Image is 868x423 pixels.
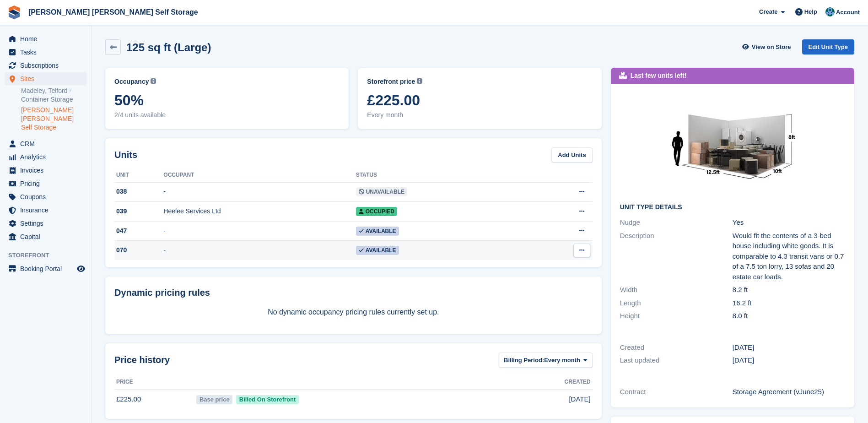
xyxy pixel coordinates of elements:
td: - [163,221,356,241]
a: menu [5,137,86,150]
td: - [163,241,356,260]
a: menu [5,72,86,85]
a: menu [5,177,86,190]
span: 50% [114,92,340,108]
a: menu [5,59,86,72]
img: stora-icon-8386f47178a22dfd0bd8f6a31ec36ba5ce8667c1dd55bd0f319d3a0aa187defe.svg [7,5,21,19]
span: Unavailable [356,187,407,196]
div: Length [620,298,733,309]
span: Coupons [20,190,75,203]
div: 047 [114,226,163,236]
a: View on Store [741,39,795,54]
div: Nudge [620,217,733,228]
span: Occupied [356,207,397,216]
div: 038 [114,187,163,196]
span: Available [356,246,399,255]
div: 8.2 ft [733,285,845,295]
img: 125-sqft-unit.jpg [664,93,801,196]
span: Subscriptions [20,59,75,72]
span: View on Store [752,43,791,52]
span: Home [20,33,75,45]
span: CRM [20,137,75,150]
div: Height [620,311,733,321]
span: Base price [196,395,232,404]
span: Storefront price [367,77,415,87]
a: menu [5,46,86,59]
th: Occupant [163,168,356,183]
a: Preview store [75,263,86,274]
a: [PERSON_NAME] [PERSON_NAME] Self Storage [21,106,86,132]
span: Account [836,8,860,17]
a: menu [5,230,86,243]
a: menu [5,204,86,217]
div: 16.2 ft [733,298,845,309]
td: £225.00 [114,389,194,409]
span: Billing Period: [504,356,544,365]
img: icon-info-grey-7440780725fd019a000dd9b08b2336e03edf1995a4989e88bcd33f0948082b44.svg [151,78,156,84]
a: menu [5,190,86,203]
div: 039 [114,206,163,216]
span: Help [804,7,817,16]
th: Unit [114,168,163,183]
div: 070 [114,245,163,255]
div: [DATE] [733,355,845,366]
div: Would fit the contents of a 3-bed house including white goods. It is comparable to 4.3 transit va... [733,231,845,282]
span: £225.00 [367,92,592,108]
span: Storefront [8,251,91,260]
th: Status [356,168,528,183]
span: Created [565,378,591,386]
td: - [163,182,356,202]
span: 2/4 units available [114,110,340,120]
div: Dynamic pricing rules [114,286,593,299]
div: Storage Agreement (vJune25) [733,387,845,397]
span: Sites [20,72,75,85]
span: Booking Portal [20,262,75,275]
img: icon-info-grey-7440780725fd019a000dd9b08b2336e03edf1995a4989e88bcd33f0948082b44.svg [417,78,422,84]
a: menu [5,262,86,275]
h2: Units [114,148,137,162]
img: Jake Timmins [825,7,835,16]
h2: 125 sq ft (Large) [126,41,211,54]
span: Insurance [20,204,75,217]
div: Width [620,285,733,295]
span: Occupancy [114,77,149,87]
span: [DATE] [569,394,590,405]
a: Add Units [551,147,592,163]
div: Yes [733,217,845,228]
div: Last updated [620,355,733,366]
span: Billed On Storefront [236,395,299,404]
span: Invoices [20,164,75,177]
span: Settings [20,217,75,230]
div: [DATE] [733,342,845,353]
span: Create [759,7,777,16]
span: Analytics [20,151,75,163]
button: Billing Period: Every month [499,352,593,368]
h2: Unit Type details [620,204,845,211]
span: Price history [114,353,170,367]
div: 8.0 ft [733,311,845,321]
div: Created [620,342,733,353]
span: Every month [367,110,592,120]
a: menu [5,217,86,230]
span: Tasks [20,46,75,59]
a: menu [5,164,86,177]
a: [PERSON_NAME] [PERSON_NAME] Self Storage [25,5,202,20]
a: menu [5,151,86,163]
span: Capital [20,230,75,243]
span: Available [356,227,399,236]
a: menu [5,33,86,45]
a: Edit Unit Type [802,39,854,54]
div: Last few units left! [631,71,687,81]
span: Pricing [20,177,75,190]
div: Heelee Services Ltd [163,206,356,216]
th: Price [114,375,194,390]
div: Contract [620,387,733,397]
a: Madeley, Telford - Container Storage [21,87,86,104]
div: Description [620,231,733,282]
span: Every month [544,356,580,365]
p: No dynamic occupancy pricing rules currently set up. [114,307,593,318]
